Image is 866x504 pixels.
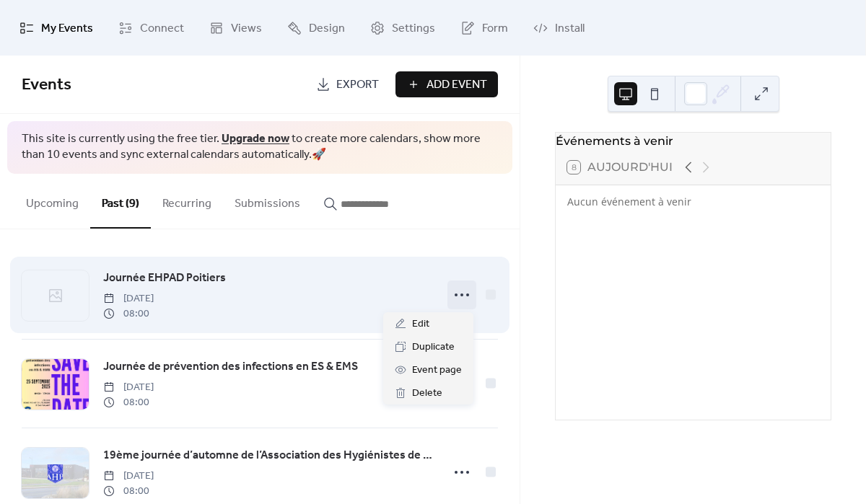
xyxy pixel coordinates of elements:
button: Past (9) [90,174,151,229]
span: Views [231,17,262,40]
span: This site is currently using the free tier. to create more calendars, show more than 10 events an... [22,131,498,164]
a: Export [305,71,390,97]
span: Events [22,69,71,101]
span: 08:00 [103,484,154,499]
button: Recurring [151,174,223,227]
a: Design [276,6,356,50]
span: Settings [392,17,435,40]
a: My Events [9,6,104,50]
span: [DATE] [103,291,154,306]
span: 08:00 [103,306,154,322]
a: Settings [359,6,446,50]
span: Duplicate [412,339,455,356]
a: 19ème journée d’automne de l’Association des Hygiénistes de Picardie [103,446,433,465]
span: Journée EHPAD Poitiers [103,270,226,287]
span: [DATE] [103,380,154,395]
span: Delete [412,385,442,402]
div: Événements à venir [556,133,831,150]
a: Journée EHPAD Poitiers [103,269,226,288]
span: Connect [140,17,184,40]
span: Design [309,17,345,40]
span: Export [336,76,379,94]
a: Journée de prévention des infections en ES & EMS [103,358,358,376]
span: Form [482,17,508,40]
button: Submissions [223,174,312,227]
button: Add Event [395,71,498,97]
a: Upgrade now [222,128,289,150]
span: Install [555,17,585,40]
a: Install [522,6,595,50]
span: Event page [412,362,462,379]
button: Upcoming [14,174,90,227]
span: [DATE] [103,469,154,484]
span: Journée de prévention des infections en ES & EMS [103,358,358,376]
span: 19ème journée d’automne de l’Association des Hygiénistes de Picardie [103,447,433,464]
div: Aucun événement à venir [567,194,819,209]
span: Edit [412,316,429,333]
a: Connect [108,6,195,50]
span: My Events [41,17,93,40]
span: 08:00 [103,395,154,410]
a: Form [450,6,519,50]
span: Add Event [427,76,487,94]
a: Views [198,6,273,50]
